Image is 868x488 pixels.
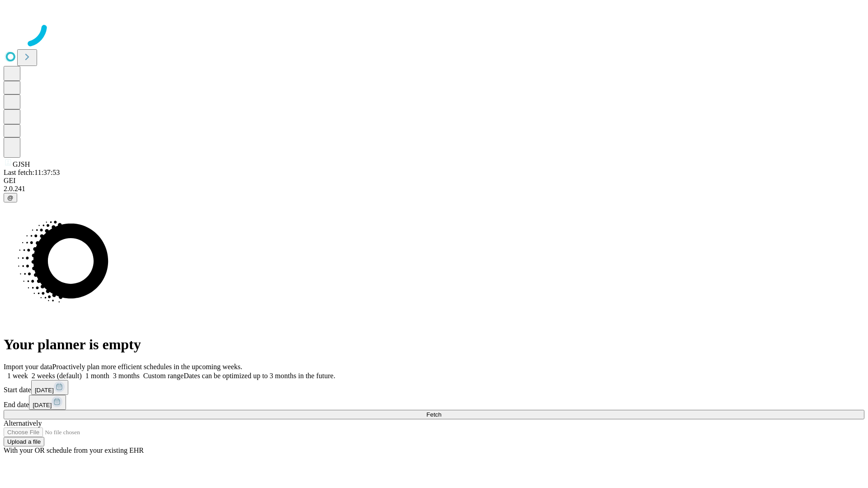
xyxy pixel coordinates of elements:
[4,419,42,427] span: Alternatively
[52,363,242,371] span: Proactively plan more efficient schedules in the upcoming weeks.
[4,336,864,353] h1: Your planner is empty
[4,410,864,419] button: Fetch
[85,372,109,380] span: 1 month
[31,380,68,395] button: [DATE]
[4,380,864,395] div: Start date
[4,437,44,446] button: Upload a file
[4,446,144,454] span: With your OR schedule from your existing EHR
[13,160,30,168] span: GJSH
[4,193,17,202] button: @
[4,395,864,410] div: End date
[35,387,54,394] span: [DATE]
[143,372,184,380] span: Custom range
[29,395,66,410] button: [DATE]
[4,363,52,371] span: Import your data
[4,185,864,193] div: 2.0.241
[32,372,82,380] span: 2 weeks (default)
[113,372,140,380] span: 3 months
[7,194,14,201] span: @
[184,372,335,380] span: Dates can be optimized up to 3 months in the future.
[4,177,864,185] div: GEI
[7,372,28,380] span: 1 week
[426,411,441,418] span: Fetch
[4,169,60,176] span: Last fetch: 11:37:53
[33,402,52,408] span: [DATE]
